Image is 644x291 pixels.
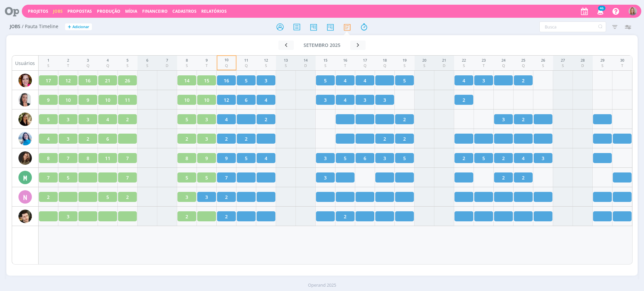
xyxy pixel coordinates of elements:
[620,63,624,69] div: T
[126,155,129,162] span: 7
[53,8,63,14] a: Jobs
[172,8,197,14] span: Cadastros
[581,58,585,63] div: 28
[364,155,366,162] span: 6
[561,58,565,63] div: 27
[265,77,267,84] span: 3
[284,58,288,63] div: 13
[225,135,228,142] span: 2
[67,174,69,181] span: 5
[106,63,109,69] div: Q
[199,9,229,14] button: Relatórios
[323,63,327,69] div: S
[344,77,346,84] span: 4
[12,56,38,71] div: Usuários
[166,63,168,69] div: D
[146,63,148,69] div: S
[67,63,69,69] div: T
[26,9,50,14] button: Projetos
[323,58,327,63] div: 15
[244,58,248,63] div: 11
[126,116,129,123] span: 2
[521,58,525,63] div: 25
[363,63,367,69] div: Q
[264,63,268,69] div: S
[581,63,585,69] div: D
[46,77,51,84] span: 17
[245,96,248,103] span: 6
[541,63,545,69] div: S
[125,96,130,103] span: 11
[18,132,32,145] img: E
[482,58,486,63] div: 23
[18,171,32,184] div: M
[28,8,48,14] a: Projetos
[205,155,208,162] span: 9
[65,96,71,103] span: 10
[593,5,607,17] button: 46
[294,41,350,50] button: setembro 2025
[224,63,228,69] div: Q
[502,174,505,181] span: 2
[225,194,228,201] span: 2
[463,155,465,162] span: 2
[204,96,209,103] span: 10
[502,155,505,162] span: 2
[225,116,228,123] span: 4
[383,135,386,142] span: 2
[462,63,466,69] div: S
[502,116,505,123] span: 3
[87,63,90,69] div: Q
[47,96,50,103] span: 9
[383,63,387,69] div: Q
[105,77,110,84] span: 21
[185,135,188,142] span: 2
[561,63,565,69] div: S
[344,213,346,220] span: 2
[403,155,406,162] span: 5
[363,58,367,63] div: 17
[620,58,624,63] div: 30
[205,116,208,123] span: 3
[186,58,188,63] div: 8
[126,194,129,201] span: 2
[22,24,58,29] span: / Pauta Timeline
[245,77,248,84] span: 5
[442,63,446,69] div: D
[185,155,188,162] span: 8
[186,63,188,69] div: S
[185,116,188,123] span: 5
[87,96,89,103] span: 9
[324,96,327,103] span: 3
[67,8,92,14] span: Propostas
[265,116,267,123] span: 2
[142,8,168,14] a: Financeiro
[106,116,109,123] span: 4
[47,135,50,142] span: 4
[522,77,525,84] span: 2
[87,116,89,123] span: 3
[87,135,89,142] span: 2
[245,135,248,142] span: 2
[205,135,208,142] span: 3
[402,63,407,69] div: S
[324,155,327,162] span: 3
[65,23,92,30] button: +Adicionar
[47,174,50,181] span: 7
[598,6,605,11] span: 46
[105,155,110,162] span: 11
[541,58,545,63] div: 26
[166,58,168,63] div: 7
[95,9,122,14] button: Produção
[67,58,69,63] div: 2
[344,96,346,103] span: 4
[304,58,308,63] div: 14
[205,174,208,181] span: 5
[629,7,637,15] img: A
[403,77,406,84] span: 5
[628,5,637,17] button: A
[10,24,20,29] span: Jobs
[343,58,347,63] div: 16
[344,155,346,162] span: 5
[501,63,505,69] div: Q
